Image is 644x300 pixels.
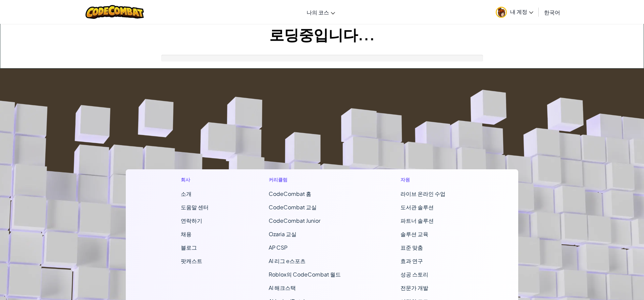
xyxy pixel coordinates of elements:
[400,230,428,238] a: 솔루션 교육
[269,217,320,224] a: CodeCombat Junior
[400,217,434,224] a: 파트너 솔루션
[400,257,423,264] a: 효과 연구
[510,8,533,15] span: 내 계정
[303,3,338,21] a: 나의 코스
[541,3,563,21] a: 한국어
[181,230,192,238] a: 채용
[86,5,144,19] img: CodeCombat logo
[307,9,329,16] span: 나의 코스
[269,244,287,251] a: AP CSP
[181,257,202,264] a: 팟캐스트
[269,204,317,211] a: CodeCombat 교실
[269,271,341,278] a: Roblox의 CodeCombat 월드
[181,204,209,211] a: 도움말 센터
[269,257,306,264] a: AI 리그 e스포츠
[181,217,202,224] span: 연락하기
[0,24,644,45] h1: 로딩중입니다...
[269,176,341,183] h1: 커리큘럼
[181,190,192,197] a: 소개
[492,1,537,23] a: 내 계정
[496,7,507,18] img: avatar
[181,176,209,183] h1: 회사
[269,284,296,291] a: AI 해크스택
[400,244,423,251] a: 표준 맞춤
[181,244,197,251] a: 블로그
[400,284,428,291] a: 전문가 개발
[400,190,445,197] a: 라이브 온라인 수업
[400,271,428,278] a: 성공 스토리
[269,190,311,197] span: CodeCombat 홈
[400,176,463,183] h1: 자원
[269,230,297,238] a: Ozaria 교실
[400,204,434,211] a: 도서관 솔루션
[544,9,560,16] span: 한국어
